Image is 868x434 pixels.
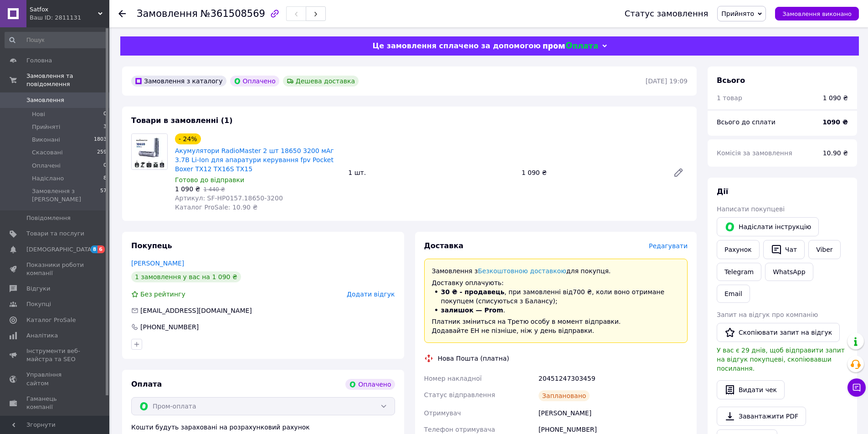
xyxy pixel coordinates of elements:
[717,217,819,236] button: Надіслати інструкцію
[717,347,845,372] span: У вас є 29 днів, щоб відправити запит на відгук покупцеві, скопіювавши посилання.
[717,323,840,342] button: Скопіювати запит на відгук
[26,230,84,238] span: Товари та послуги
[432,266,680,276] p: Замовлення з для покупця.
[717,407,806,426] a: Завантажити PDF
[26,395,84,411] span: Гаманець компанії
[717,240,760,259] button: Рахунок
[436,354,512,363] div: Нова Пошта (платна)
[424,426,495,433] span: Телефон отримувача
[432,306,680,315] li: .
[26,56,52,65] span: Головна
[424,409,461,417] span: Отримувач
[441,288,505,296] b: 30 ₴ - продавець
[131,260,184,267] a: [PERSON_NAME]
[32,162,61,170] span: Оплачені
[175,147,334,173] a: Акумулятори RadioMaster 2 шт 18650 3200 мАг 3.7В Li-Ion для апаратури керування fpv Pocket Boxer ...
[103,123,107,131] span: 3
[103,110,107,118] span: 0
[103,174,107,183] span: 8
[808,240,840,259] a: Viber
[424,391,495,398] span: Статус відправлення
[26,316,76,324] span: Каталог ProSale
[717,118,776,126] span: Всього до сплати
[424,259,688,343] div: Доставку оплачують:
[139,322,200,332] div: [PHONE_NUMBER]
[669,163,688,182] a: Редагувати
[32,148,63,157] span: Скасовані
[283,76,359,87] div: Дешева доставка
[717,380,785,399] button: Видати чек
[717,205,785,213] span: Написати покупцеві
[32,123,60,131] span: Прийняті
[26,332,58,340] span: Аналітика
[717,285,750,303] button: Email
[175,194,283,202] span: Артикул: SF-HP0157.18650-3200
[782,10,852,17] span: Замовлення виконано
[625,9,709,18] div: Статус замовлення
[432,317,680,335] p: Платник зміниться на Третю особу в момент відправки. Додавайте ЕН не пізніше, ніж у день відправки.
[118,9,126,18] div: Повернутися назад
[103,162,107,170] span: 0
[763,240,805,259] button: Чат
[26,300,51,308] span: Покупці
[649,242,688,250] span: Редагувати
[32,187,100,204] span: Замовлення з [PERSON_NAME]
[721,10,754,17] span: Прийнято
[26,72,109,88] span: Замовлення та повідомлення
[441,306,503,314] b: залишок — Prom
[717,149,792,157] span: Комісія за замовлення
[347,291,395,298] span: Додати відгук
[26,214,71,222] span: Повідомлення
[131,271,241,282] div: 1 замовлення у вас на 1 090 ₴
[137,8,198,19] span: Замовлення
[717,263,761,281] a: Telegram
[775,7,859,20] button: Замовлення виконано
[539,390,590,401] div: Заплановано
[717,311,818,318] span: Запит на відгук про компанію
[344,166,518,179] div: 1 шт.
[26,245,94,254] span: [DEMOGRAPHIC_DATA]
[717,94,742,102] span: 1 товар
[131,76,226,87] div: Замовлення з каталогу
[203,186,225,193] span: 1 440 ₴
[345,379,395,390] div: Оплачено
[91,245,98,253] span: 8
[140,291,185,298] span: Без рейтингу
[175,176,244,184] span: Готово до відправки
[131,241,172,250] span: Покупець
[97,148,107,157] span: 259
[132,134,167,169] img: Акумулятори RadioMaster 2 шт 18650 3200 мАг 3.7В Li-Ion для апаратури керування fpv Pocket Boxer ...
[26,261,84,277] span: Показники роботи компанії
[822,118,848,126] b: 1090 ₴
[32,110,45,118] span: Нові
[847,378,866,397] button: Чат з покупцем
[717,187,728,196] span: Дії
[98,245,105,253] span: 6
[26,96,64,104] span: Замовлення
[823,149,848,157] span: 10.90 ₴
[26,371,84,387] span: Управління сайтом
[175,185,200,193] span: 1 090 ₴
[432,287,680,306] li: , при замовленні від 700 ₴ , коли воно отримане покупцем (списуються з Балансу);
[131,380,162,388] span: Оплата
[424,375,482,382] span: Номер накладної
[5,32,108,48] input: Пошук
[100,187,107,204] span: 57
[823,93,848,102] div: 1 090 ₴
[32,174,64,183] span: Надіслано
[30,14,109,22] div: Ваш ID: 2811131
[646,77,688,85] time: [DATE] 19:09
[230,76,279,87] div: Оплачено
[175,204,257,211] span: Каталог ProSale: 10.90 ₴
[175,133,201,144] div: - 24%
[32,136,60,144] span: Виконані
[478,267,566,275] a: Безкоштовною доставкою
[424,241,464,250] span: Доставка
[94,136,107,144] span: 1803
[30,5,98,14] span: Satfox
[200,8,265,19] span: №361508569
[717,76,745,85] span: Всього
[765,263,813,281] a: WhatsApp
[537,370,689,387] div: 20451247303459
[26,347,84,363] span: Інструменти веб-майстра та SEO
